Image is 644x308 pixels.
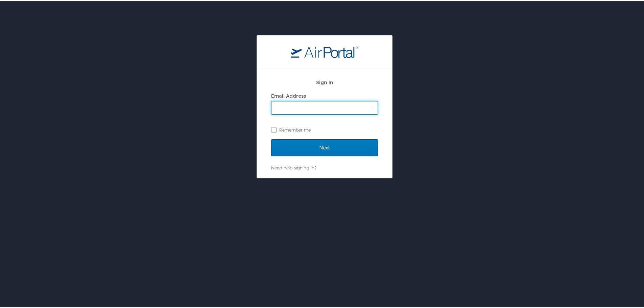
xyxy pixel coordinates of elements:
img: logo [291,44,358,56]
label: Remember me [271,123,378,134]
label: Email Address [271,92,306,97]
a: Need help signing in? [271,164,316,169]
h2: Sign In [271,77,378,85]
input: Next [271,138,378,155]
